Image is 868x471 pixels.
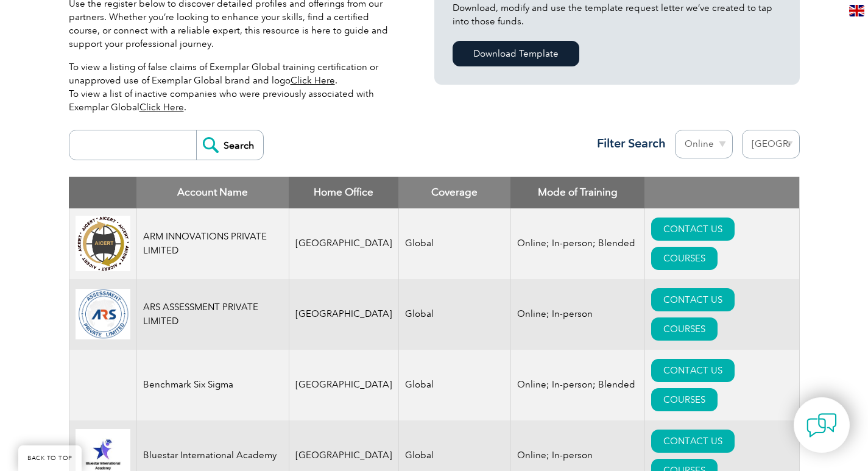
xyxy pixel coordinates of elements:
[136,279,289,350] td: ARS ASSESSMENT PRIVATE LIMITED
[644,177,799,208] th: : activate to sort column ascending
[510,208,644,279] td: Online; In-person; Blended
[453,41,579,66] a: Download Template
[651,288,735,311] a: CONTACT US
[651,388,718,411] a: COURSES
[398,350,510,420] td: Global
[510,350,644,420] td: Online; In-person; Blended
[136,177,289,208] th: Account Name: activate to sort column descending
[136,350,289,420] td: Benchmark Six Sigma
[289,208,398,279] td: [GEOGRAPHIC_DATA]
[196,130,263,160] input: Search
[289,350,398,420] td: [GEOGRAPHIC_DATA]
[651,430,735,453] a: CONTACT US
[18,445,82,471] a: BACK TO TOP
[69,60,398,114] p: To view a listing of false claims of Exemplar Global training certification or unapproved use of ...
[291,75,335,86] a: Click Here
[76,289,130,340] img: 509b7a2e-6565-ed11-9560-0022481565fd-logo.png
[289,279,398,350] td: [GEOGRAPHIC_DATA]
[398,177,510,208] th: Coverage: activate to sort column ascending
[398,279,510,350] td: Global
[76,216,130,271] img: d4f7149c-8dc9-ef11-a72f-002248108aed-logo.jpg
[806,410,837,441] img: contact-chat.png
[651,247,718,270] a: COURSES
[510,279,644,350] td: Online; In-person
[651,218,735,241] a: CONTACT US
[398,208,510,279] td: Global
[289,177,398,208] th: Home Office: activate to sort column ascending
[139,102,184,113] a: Click Here
[510,177,644,208] th: Mode of Training: activate to sort column ascending
[651,317,718,341] a: COURSES
[651,359,735,382] a: CONTACT US
[590,136,666,151] h3: Filter Search
[136,208,289,279] td: ARM INNOVATIONS PRIVATE LIMITED
[849,5,864,16] img: en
